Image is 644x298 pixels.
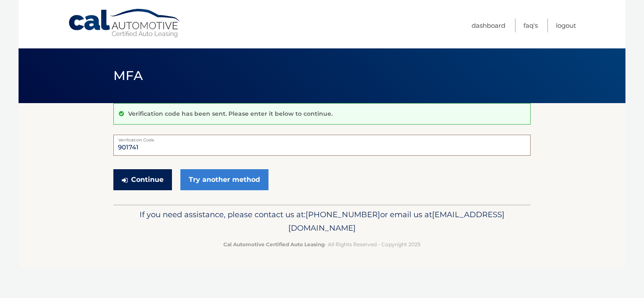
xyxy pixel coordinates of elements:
a: Logout [556,19,576,32]
button: Continue [113,169,172,190]
a: Dashboard [472,19,505,32]
a: Try another method [180,169,268,190]
p: - All Rights Reserved - Copyright 2025 [119,240,525,249]
a: FAQ's [523,19,538,32]
p: Verification code has been sent. Please enter it below to continue. [128,110,333,117]
span: [PHONE_NUMBER] [306,210,380,219]
input: Verification Code [113,135,531,156]
strong: Cal Automotive Certified Auto Leasing [223,241,325,247]
span: MFA [113,68,143,83]
span: [EMAIL_ADDRESS][DOMAIN_NAME] [288,210,504,233]
p: If you need assistance, please contact us at: or email us at [119,208,525,235]
label: Verification Code [113,135,531,141]
a: Cal Automotive [68,8,182,38]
